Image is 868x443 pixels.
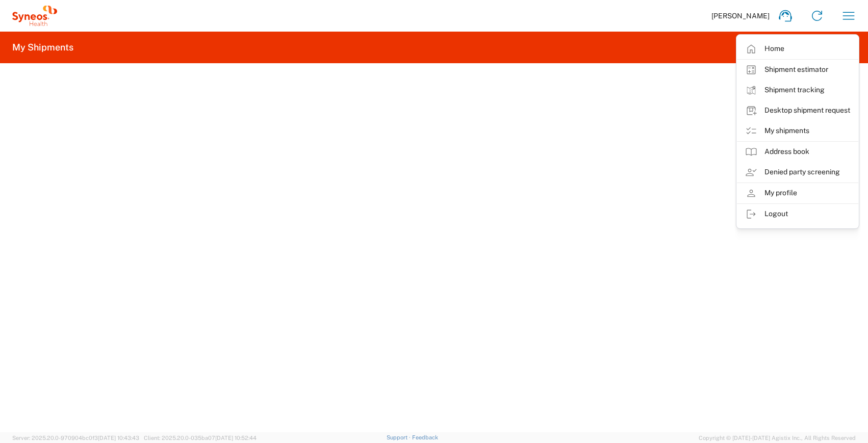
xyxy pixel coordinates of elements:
a: Denied party screening [737,162,858,183]
span: Copyright © [DATE]-[DATE] Agistix Inc., All Rights Reserved [699,433,856,442]
a: Address book [737,142,858,162]
span: Server: 2025.20.0-970904bc0f3 [12,435,139,441]
a: My shipments [737,121,858,141]
a: Home [737,39,858,59]
span: [DATE] 10:52:44 [215,435,257,441]
a: Desktop shipment request [737,100,858,121]
a: Feedback [412,434,438,440]
span: [DATE] 10:43:43 [98,435,139,441]
h2: My Shipments [12,41,73,54]
a: My profile [737,183,858,203]
a: Shipment estimator [737,60,858,80]
span: [PERSON_NAME] [711,11,770,20]
span: Client: 2025.20.0-035ba07 [144,435,257,441]
a: Shipment tracking [737,80,858,100]
a: Support [387,434,412,440]
a: Logout [737,204,858,224]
